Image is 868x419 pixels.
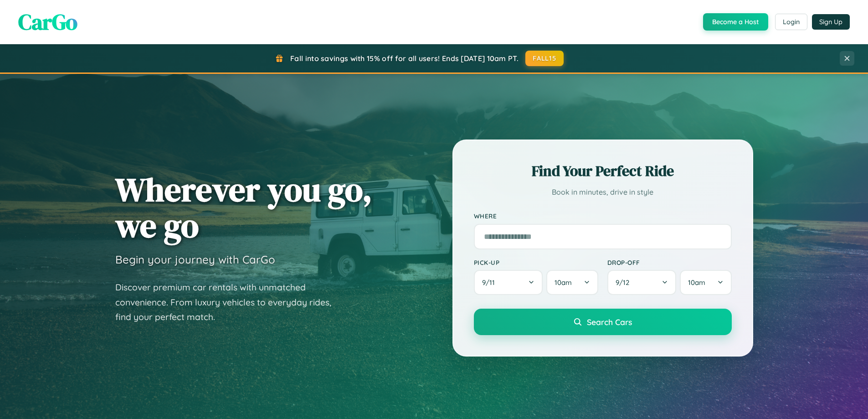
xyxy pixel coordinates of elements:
[688,278,705,287] span: 10am
[115,253,275,266] h3: Begin your journey with CarGo
[607,259,732,266] label: Drop-off
[115,171,372,243] h1: Wherever you go, we go
[703,13,768,31] button: Become a Host
[474,212,732,220] label: Where
[812,14,850,30] button: Sign Up
[616,278,634,287] span: 9 / 12
[474,270,543,295] button: 9/11
[290,54,519,63] span: Fall into savings with 15% off for all users! Ends [DATE] 10am PT.
[555,278,572,287] span: 10am
[546,270,598,295] button: 10am
[775,14,807,30] button: Login
[474,186,732,199] p: Book in minutes, drive in style
[587,317,632,327] span: Search Cars
[482,278,499,287] span: 9 / 11
[474,259,598,266] label: Pick-up
[525,51,564,66] button: FALL15
[680,270,731,295] button: 10am
[18,7,77,37] span: CarGo
[474,161,732,181] h2: Find Your Perfect Ride
[607,270,677,295] button: 9/12
[474,309,732,335] button: Search Cars
[115,280,343,325] p: Discover premium car rentals with unmatched convenience. From luxury vehicles to everyday rides, ...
